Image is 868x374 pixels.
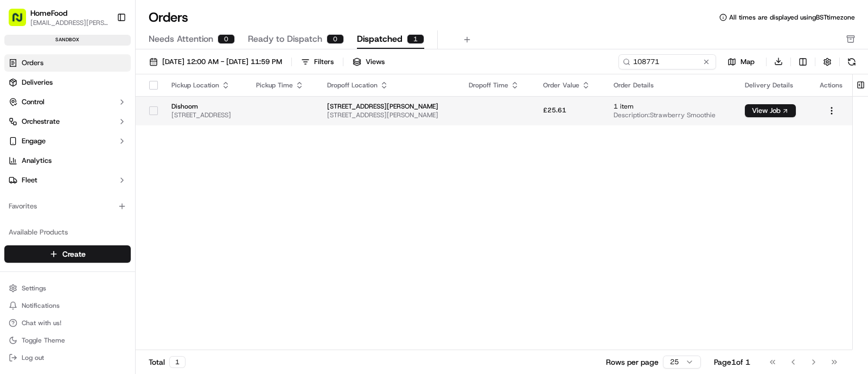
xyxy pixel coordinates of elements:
img: 1736555255976-a54dd68f-1ca7-489b-9aae-adbdc363a1c4 [22,168,30,177]
span: Fleet [22,175,37,185]
button: Control [4,93,131,111]
div: 1 [169,356,186,368]
span: Log out [22,353,44,362]
img: 4281594248423_2fcf9dad9f2a874258b8_72.png [23,103,42,123]
span: Dishoom [171,102,239,111]
span: Orders [22,58,43,68]
span: Orchestrate [22,117,60,126]
a: Analytics [4,152,131,169]
a: View Job [745,106,796,115]
div: 0 [218,34,235,44]
span: Map [741,57,755,67]
button: Filters [296,54,339,69]
a: Powered byPylon [76,268,131,277]
span: Description: Strawberry Smoothie [614,111,727,119]
div: Order Details [614,81,727,90]
span: Toggle Theme [22,336,65,345]
span: • [92,197,95,206]
div: Filters [314,57,334,67]
span: Ready to Dispatch [248,33,322,46]
div: 0 [327,34,344,44]
button: HomeFood[EMAIL_ADDRESS][PERSON_NAME][DOMAIN_NAME] [4,4,112,30]
button: Log out [4,350,131,365]
button: Chat with us! [4,315,131,331]
button: Start new chat [184,106,197,119]
span: [STREET_ADDRESS] [171,111,239,119]
img: Klarizel Pensader [11,187,28,204]
span: Engage [22,136,46,146]
div: sandbox [4,35,131,46]
button: [EMAIL_ADDRESS][PERSON_NAME][DOMAIN_NAME] [30,18,108,27]
a: 📗Knowledge Base [7,238,87,257]
span: • [90,168,94,176]
button: See all [168,138,197,151]
div: Available Products [4,224,131,241]
span: [STREET_ADDRESS][PERSON_NAME] [327,111,451,119]
span: Chat with us! [22,319,61,327]
span: [DATE] [98,197,120,206]
div: 💻 [92,243,100,252]
span: Views [366,57,385,67]
span: Notifications [22,301,60,310]
button: Fleet [4,172,131,189]
span: [PERSON_NAME] [34,168,88,176]
span: Analytics [22,156,52,166]
span: Create [62,249,86,259]
span: Deliveries [22,78,53,87]
span: £25.61 [543,106,566,115]
div: Pickup Time [256,81,310,90]
span: Needs Attention [149,33,213,46]
div: Actions [820,81,844,90]
button: HomeFood [30,8,67,18]
input: Got a question? Start typing here... [28,69,195,81]
button: Views [348,54,390,69]
input: Type to search [618,54,716,69]
span: Knowledge Base [22,242,83,253]
button: Refresh [844,54,859,69]
div: Start new chat [49,103,178,114]
div: Page 1 of 1 [714,357,750,367]
span: [STREET_ADDRESS][PERSON_NAME] [327,102,451,111]
div: 1 [407,34,424,44]
img: Nash [11,10,33,32]
span: Pylon [108,269,131,277]
h1: Orders [149,9,188,26]
span: Klarizel Pensader [34,197,90,206]
a: 💻API Documentation [87,238,178,257]
div: Dropoff Time [469,81,526,90]
span: All times are displayed using BST timezone [729,13,855,22]
span: Control [22,97,44,107]
span: [DATE] [96,168,118,176]
button: Toggle Theme [4,333,131,348]
button: Create [4,245,131,263]
button: View Job [745,104,796,117]
span: API Documentation [103,242,174,253]
div: We're available if you need us! [49,114,149,123]
button: Map [720,55,762,68]
span: 1 item [614,102,727,111]
button: Engage [4,132,131,150]
div: Order Value [543,81,597,90]
button: [DATE] 12:00 AM - [DATE] 11:59 PM [144,54,287,69]
button: Orchestrate [4,113,131,130]
div: 📗 [11,243,20,252]
button: Settings [4,281,131,296]
div: Delivery Details [745,81,802,90]
span: Dispatched [357,33,403,46]
img: 1736555255976-a54dd68f-1ca7-489b-9aae-adbdc363a1c4 [22,198,30,206]
div: Pickup Location [171,81,239,90]
span: Settings [22,284,46,293]
button: Notifications [4,298,131,313]
p: Rows per page [606,357,659,367]
div: Favorites [4,198,131,215]
p: Welcome 👋 [11,43,197,60]
div: Past conversations [11,141,73,149]
div: Dropoff Location [327,81,451,90]
span: [DATE] 12:00 AM - [DATE] 11:59 PM [162,57,282,67]
img: Asif Zaman Khan [11,157,28,175]
a: Deliveries [4,74,131,91]
img: 1736555255976-a54dd68f-1ca7-489b-9aae-adbdc363a1c4 [11,103,30,123]
div: Total [149,356,186,368]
